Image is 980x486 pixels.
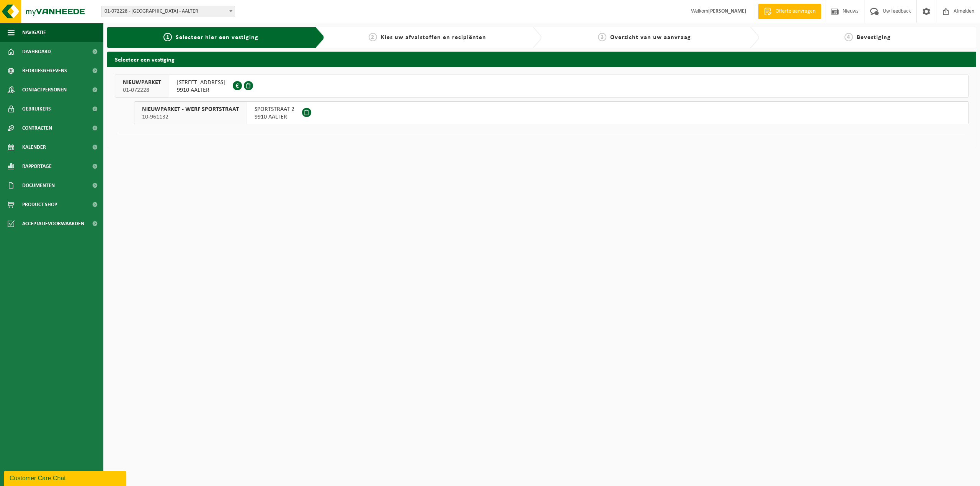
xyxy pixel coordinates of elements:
span: 01-072228 - NIEUWPARKET - AALTER [101,6,235,17]
span: 3 [598,33,606,41]
span: Overzicht van uw aanvraag [610,34,691,41]
span: [STREET_ADDRESS] [177,79,225,86]
span: 01-072228 - NIEUWPARKET - AALTER [101,6,235,17]
span: Bevestiging [857,34,891,41]
span: Selecteer hier een vestiging [176,34,258,41]
span: Kies uw afvalstoffen en recipiënten [381,34,486,41]
span: Navigatie [22,23,46,42]
span: Dashboard [22,42,51,61]
span: Contactpersonen [22,80,67,99]
span: Bedrijfsgegevens [22,61,67,80]
span: Kalender [22,138,46,157]
span: NIEUWPARKET [123,79,161,86]
span: 9910 AALTER [255,113,294,121]
strong: [PERSON_NAME] [708,8,746,14]
span: Rapportage [22,157,52,176]
span: Acceptatievoorwaarden [22,214,84,233]
button: NIEUWPARKET - WERF SPORTSTRAAT 10-961132 SPORTSTRAAT 29910 AALTER [134,101,969,124]
span: Contracten [22,119,52,138]
span: Gebruikers [22,99,51,119]
h2: Selecteer een vestiging [107,52,976,67]
a: Offerte aanvragen [758,4,821,19]
span: 4 [844,33,853,41]
span: 2 [369,33,377,41]
span: 9910 AALTER [177,86,225,94]
span: 01-072228 [123,86,161,94]
button: NIEUWPARKET 01-072228 [STREET_ADDRESS]9910 AALTER [115,75,969,98]
span: NIEUWPARKET - WERF SPORTSTRAAT [142,106,239,113]
span: SPORTSTRAAT 2 [255,106,294,113]
span: Documenten [22,176,55,195]
span: 10-961132 [142,113,239,121]
span: 1 [163,33,172,41]
iframe: chat widget [4,469,128,486]
span: Offerte aanvragen [774,8,817,15]
span: Product Shop [22,195,57,214]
